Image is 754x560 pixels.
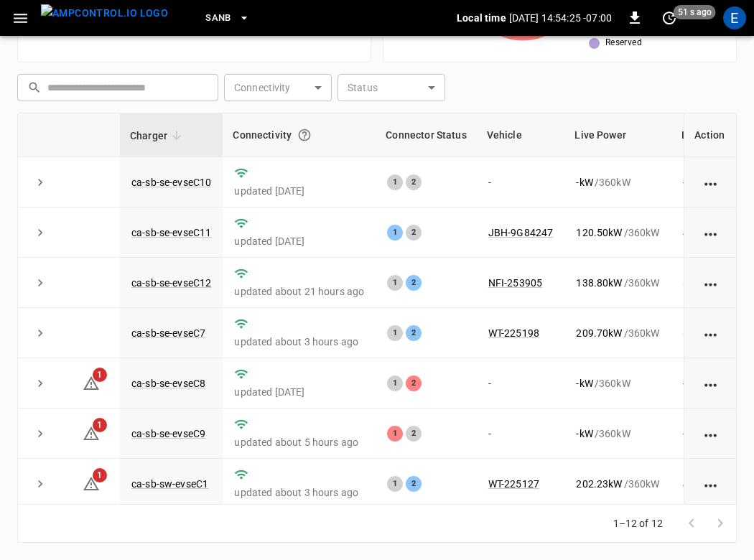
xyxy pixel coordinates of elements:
[406,275,422,291] div: 2
[29,272,51,294] button: expand row
[29,423,51,444] button: expand row
[387,225,403,241] div: 1
[292,122,317,148] button: Connection between the charger and our software.
[671,258,732,308] td: 61.00 %
[477,113,565,157] th: Vehicle
[131,478,208,490] a: ca-sb-sw-evseC1
[576,426,592,441] p: - kW
[576,175,592,190] p: - kW
[564,113,671,157] th: Live Power
[29,473,51,495] button: expand row
[658,6,681,29] button: set refresh interval
[387,426,403,442] div: 1
[233,122,366,148] div: Connectivity
[29,373,51,394] button: expand row
[671,113,732,157] th: Live SoC
[702,276,720,290] div: action cell options
[576,426,659,441] div: / 360 kW
[29,172,51,193] button: expand row
[488,227,554,238] a: JBH-9G84247
[93,418,107,432] span: 1
[131,378,205,389] a: ca-sb-se-evseC8
[387,375,403,391] div: 1
[488,327,539,339] a: WT-225198
[477,358,565,409] td: -
[387,476,403,492] div: 1
[406,325,422,341] div: 2
[671,358,732,409] td: - %
[488,478,539,490] a: WT-225127
[674,5,716,19] span: 51 s ago
[131,277,211,289] a: ca-sb-se-evseC12
[83,477,100,489] a: 1
[605,36,642,50] span: Reserved
[576,276,659,290] div: / 360 kW
[131,428,205,439] a: ca-sb-se-evseC9
[234,184,364,198] p: updated [DATE]
[671,207,732,258] td: 45.00 %
[671,157,732,207] td: - %
[234,284,364,299] p: updated about 21 hours ago
[702,326,720,340] div: action cell options
[131,227,211,238] a: ca-sb-se-evseC11
[406,426,422,442] div: 2
[93,468,107,482] span: 1
[234,485,364,500] p: updated about 3 hours ago
[684,113,736,157] th: Action
[387,275,403,291] div: 1
[406,476,422,492] div: 2
[93,368,107,382] span: 1
[234,234,364,248] p: updated [DATE]
[702,376,720,391] div: action cell options
[723,6,746,29] div: profile-icon
[387,174,403,190] div: 1
[376,113,476,157] th: Connector Status
[576,225,622,240] p: 120.50 kW
[477,409,565,459] td: -
[576,225,659,240] div: / 360 kW
[200,4,256,32] button: SanB
[205,10,231,27] span: SanB
[83,377,100,388] a: 1
[613,516,664,531] p: 1–12 of 12
[234,335,364,349] p: updated about 3 hours ago
[387,325,403,341] div: 1
[671,308,732,358] td: 60.00 %
[671,459,732,509] td: 46.00 %
[576,477,659,491] div: / 360 kW
[131,177,211,188] a: ca-sb-se-evseC10
[702,225,720,240] div: action cell options
[702,426,720,441] div: action cell options
[576,376,659,391] div: / 360 kW
[576,477,622,491] p: 202.23 kW
[234,385,364,399] p: updated [DATE]
[509,11,612,25] p: [DATE] 14:54:25 -07:00
[576,326,659,340] div: / 360 kW
[234,435,364,449] p: updated about 5 hours ago
[488,277,543,289] a: NFI-253905
[702,175,720,190] div: action cell options
[671,409,732,459] td: - %
[457,11,506,25] p: Local time
[576,175,659,190] div: / 360 kW
[576,276,622,290] p: 138.80 kW
[29,322,51,344] button: expand row
[406,225,422,241] div: 2
[576,376,592,391] p: - kW
[83,427,100,439] a: 1
[576,326,622,340] p: 209.70 kW
[131,327,205,339] a: ca-sb-se-evseC7
[406,375,422,391] div: 2
[702,477,720,491] div: action cell options
[41,4,168,22] img: ampcontrol.io logo
[406,174,422,190] div: 2
[130,127,186,144] span: Charger
[477,157,565,207] td: -
[29,222,51,243] button: expand row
